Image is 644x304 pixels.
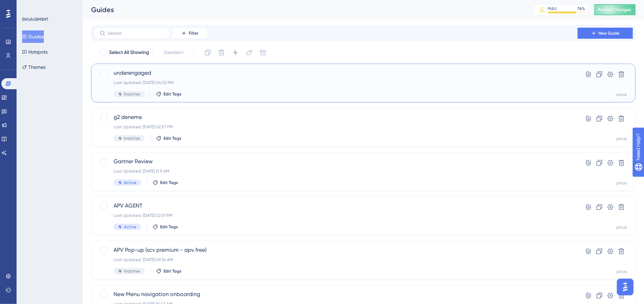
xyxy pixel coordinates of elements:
button: Deselect [158,46,189,59]
button: Filter [173,28,207,39]
div: picus [617,92,627,97]
span: Edit Tags [160,180,178,185]
span: New Menu navigation onboarding [114,290,558,298]
div: picus [617,269,627,274]
div: MAU [548,6,557,11]
div: Last Updated: [DATE] 04:02 PM [114,80,558,85]
span: Active [124,224,136,230]
button: Themes [22,61,46,73]
input: Search [108,31,164,36]
div: Last Updated: [DATE] 02:01 PM [114,213,558,218]
span: Edit Tags [164,268,182,274]
button: Publish Changes [594,4,636,15]
button: Edit Tags [156,268,182,274]
button: Hotspots [22,46,48,58]
span: Inactive [124,268,140,274]
div: Guides [91,5,516,15]
span: g2 deneme [114,113,558,121]
span: Edit Tags [160,224,178,230]
button: Edit Tags [156,136,182,141]
span: Edit Tags [164,91,182,97]
div: Last Updated: [DATE] 02:57 PM [114,124,558,130]
span: Deselect [164,48,183,57]
div: 76 % [578,6,585,11]
button: Edit Tags [153,180,178,185]
button: Edit Tags [156,91,182,97]
span: Active [124,180,136,185]
span: Filter [189,30,198,36]
span: Gartner Review [114,157,558,166]
span: Inactive [124,91,140,97]
span: New Guide [599,30,620,36]
span: Select All Showing [109,48,149,57]
button: Guides [22,30,44,43]
span: Need Help? [16,2,43,10]
button: Edit Tags [153,224,178,230]
div: ENGAGEMENT [22,17,48,22]
div: Last Updated: [DATE] 11:11 AM [114,168,558,174]
div: picus [617,224,627,230]
span: APV Pop-up (scv premium - apv free) [114,246,558,254]
span: underengaged [114,69,558,77]
span: Edit Tags [164,136,182,141]
div: picus [617,180,627,186]
iframe: UserGuiding AI Assistant Launcher [615,277,636,297]
span: Inactive [124,136,140,141]
span: Publish Changes [598,7,632,12]
div: picus [617,136,627,141]
button: New Guide [578,28,633,39]
div: Last Updated: [DATE] 09:34 AM [114,257,558,262]
span: APV AGENT [114,202,558,210]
